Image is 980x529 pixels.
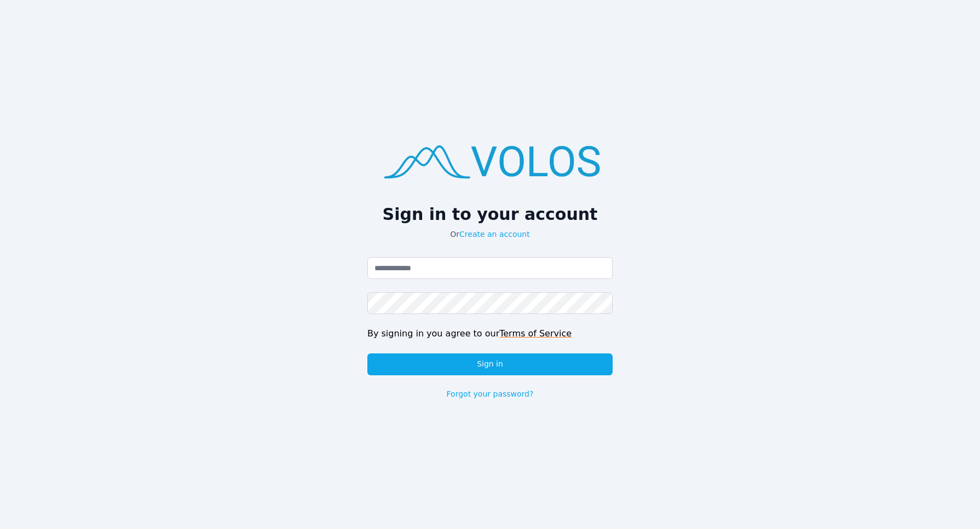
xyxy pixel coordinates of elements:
a: Create an account [459,230,530,239]
button: Sign in [367,353,613,375]
div: By signing in you agree to our [367,327,613,340]
a: Terms of Service [499,328,572,339]
h2: Sign in to your account [367,205,613,224]
img: logo.png [367,130,613,191]
a: Forgot your password? [447,388,534,399]
p: Or [367,229,613,240]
